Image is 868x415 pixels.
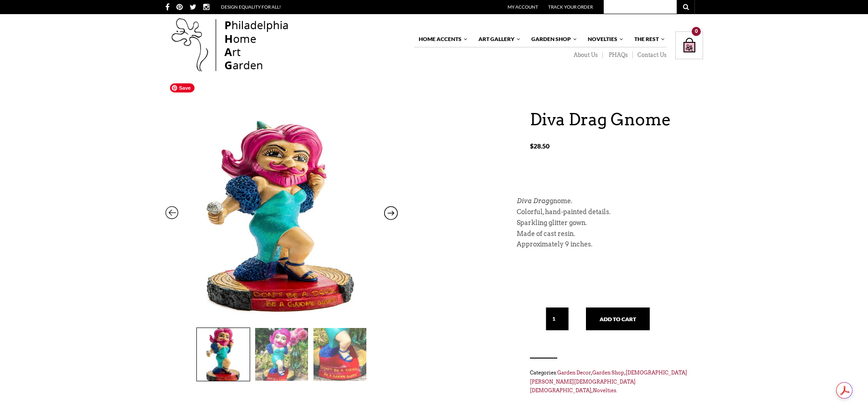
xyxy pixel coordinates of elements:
[414,31,468,47] a: Home Accents
[170,83,195,92] span: Save
[546,307,569,330] input: Qty
[603,51,633,59] a: PHAQs
[517,207,690,218] p: Colorful, hand-painted details.
[508,4,538,10] a: My Account
[630,31,666,47] a: The Rest
[530,109,703,130] h1: Diva Drag Gnome
[530,142,550,150] bdi: 28.50
[583,31,624,47] a: Novelties
[527,31,578,47] a: Garden Shop
[586,307,650,330] button: Add to cart
[530,142,534,150] span: $
[530,369,687,394] a: [DEMOGRAPHIC_DATA][PERSON_NAME][DEMOGRAPHIC_DATA][DEMOGRAPHIC_DATA]
[517,218,690,229] p: Sparkling glitter gown.
[517,197,550,205] em: Diva Drag
[593,387,616,394] a: Novelties
[568,51,603,59] a: About Us
[548,4,593,10] a: Track Your Order
[633,51,667,59] a: Contact Us
[517,196,690,207] p: gnome.
[474,31,521,47] a: Art Gallery
[517,239,690,250] p: Approximately 9 inches.
[592,369,624,376] a: Garden Shop
[530,368,703,395] span: Categories: , , , .
[517,229,690,240] p: Made of cast resin.
[557,369,591,376] a: Garden Decor
[692,27,701,36] div: 0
